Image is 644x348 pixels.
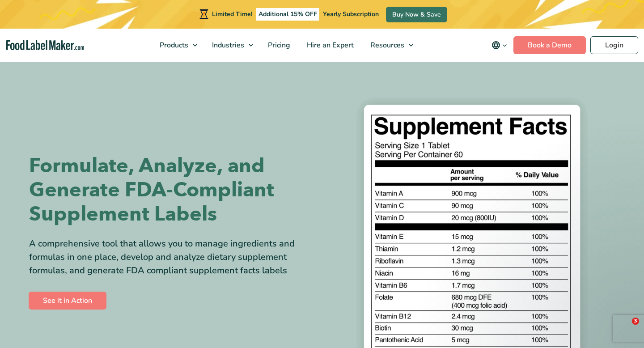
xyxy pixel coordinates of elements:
div: A comprehensive tool that allows you to manage ingredients and formulas in one place, develop and... [29,237,315,277]
span: Industries [209,40,245,50]
a: Products [152,29,202,62]
span: Hire an Expert [304,40,355,50]
span: Yearly Subscription [323,10,379,18]
iframe: Intercom live chat [614,318,635,339]
span: Limited Time! [212,10,252,18]
a: Resources [362,29,418,62]
a: See it in Action [29,292,106,310]
span: Additional 15% OFF [256,8,319,21]
a: Hire an Expert [299,29,360,62]
a: Buy Now & Save [386,7,447,22]
span: 3 [632,318,639,325]
span: Products [157,40,189,50]
a: Industries [204,29,258,62]
h1: Formulate, Analyze, and Generate FDA-Compliant Supplement Labels [29,154,315,226]
span: Resources [368,40,405,50]
a: Pricing [260,29,297,62]
a: Book a Demo [513,36,586,54]
a: Login [590,36,638,54]
span: Pricing [265,40,291,50]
